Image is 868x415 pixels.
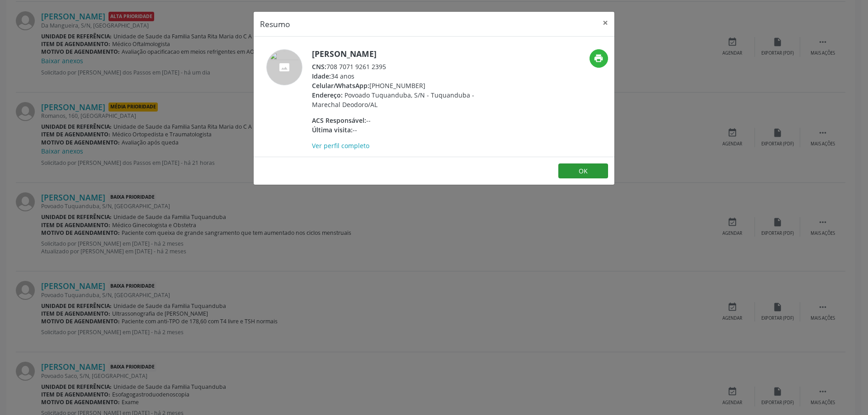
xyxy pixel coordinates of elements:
i: print [594,53,604,63]
span: Idade: [312,72,331,80]
div: -- [312,116,488,125]
button: OK [558,163,608,179]
div: -- [312,125,488,135]
img: accompaniment [266,49,302,85]
span: Celular/WhatsApp: [312,81,369,90]
span: CNS: [312,62,326,71]
div: [PHONE_NUMBER] [312,81,488,90]
span: ACS Responsável: [312,116,366,125]
h5: [PERSON_NAME] [312,49,488,59]
button: Close [596,12,614,34]
a: Ver perfil completo [312,141,369,150]
h5: Resumo [260,18,290,30]
div: 34 anos [312,71,488,81]
button: print [590,49,608,68]
span: Povoado Tuquanduba, S/N - Tuquanduba - Marechal Deodoro/AL [312,91,474,109]
div: 708 7071 9261 2395 [312,62,488,71]
span: Endereço: [312,91,343,99]
span: Última visita: [312,126,353,134]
